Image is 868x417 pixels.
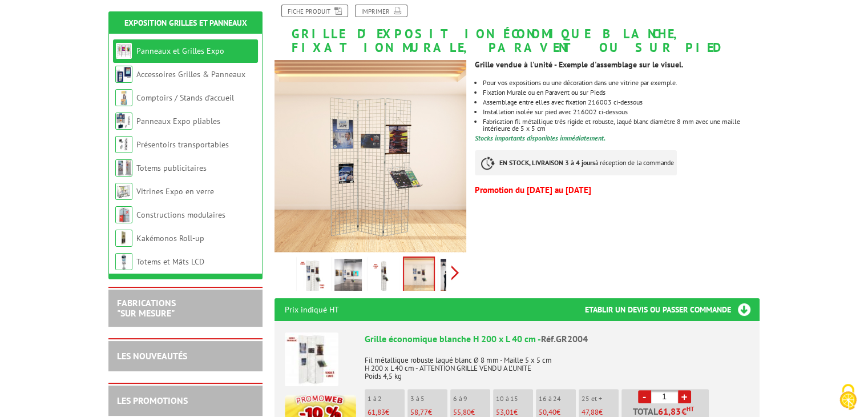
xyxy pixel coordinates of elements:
[115,136,132,153] img: Présentoirs transportables
[136,46,224,56] a: Panneaux et Grilles Expo
[365,348,749,380] p: Fil métallique robuste laqué blanc Ø 8 mm - Maille 5 x 5 cm H 200 x L 40 cm - ATTENTION GRILLE VE...
[475,59,683,70] strong: Grille vendue à l'unité - Exemple d'assemblage sur le visuel.
[136,163,207,173] a: Totems publicitaires
[541,333,588,344] span: Réf.GR2004
[136,210,225,220] a: Constructions modulaires
[368,395,405,403] p: 1 à 2
[299,259,326,294] img: grille_exposition_economique_blanche_fixation_murale_paravent_ou_sur_pied_gr2004.jpg
[136,256,204,267] a: Totems et Mâts LCD
[638,390,651,403] a: -
[499,158,595,167] strong: EN STOCK, LIVRAISON 3 à 4 jours
[136,139,229,150] a: Présentoirs transportables
[475,150,677,175] p: à réception de la commande
[115,159,132,177] img: Totems publicitaires
[483,118,759,132] li: Fabrication fil métallique très rigide et robuste, laqué blanc diamètre 8 mm avec une maille inté...
[582,408,619,416] p: €
[117,350,187,362] a: LES NOUVEAUTÉS
[453,395,490,403] p: 6 à 9
[115,42,132,59] img: Panneaux et Grilles Expo
[115,253,132,270] img: Totems et Mâts LCD
[453,408,490,416] p: €
[483,79,759,86] p: Pour vos expositions ou une décoration dans une vitrine par exemple.
[370,259,397,294] img: grille_exposition_economique_blanche_fixation_murale_paravent_ou_sur_pied_exemple_de_assemblage_e...
[475,134,605,142] font: Stocks importants disponibles immédiatement.
[285,332,338,386] img: Grille économique blanche H 200 x L 40 cm
[136,116,220,126] a: Panneaux Expo pliables
[124,18,247,28] a: Exposition Grilles et Panneaux
[450,263,461,282] span: Next
[681,407,687,416] span: €
[539,407,556,417] span: 50,40
[136,233,204,243] a: Kakémonos Roll-up
[410,408,447,416] p: €
[115,183,132,200] img: Vitrines Expo en verre
[834,383,862,411] img: Cookies (fenêtre modale)
[496,395,533,403] p: 10 à 15
[483,99,759,106] li: Assemblage entre elles avec fixation 216003 ci-dessous
[115,206,132,223] img: Constructions modulaires
[285,298,339,321] p: Prix indiqué HT
[334,259,362,294] img: gr2004_grilles_blanche_exposition_economique.jpg
[136,93,234,103] a: Comptoirs / Stands d'accueil
[136,186,214,197] a: Vitrines Expo en verre
[281,5,348,17] a: Fiche produit
[483,109,759,115] li: Installation isolée sur pied avec 216002 ci-dessous
[582,407,599,417] span: 47,88
[117,395,188,406] a: LES PROMOTIONS
[404,258,434,293] img: gr2004_grilles_blanche_exposition_economique_murale.jpg
[274,60,467,252] img: gr2004_grilles_blanche_exposition_economique_murale.jpg
[453,407,471,417] span: 55,80
[115,66,132,83] img: Accessoires Grilles & Panneaux
[136,69,245,79] a: Accessoires Grilles & Panneaux
[115,89,132,106] img: Comptoirs / Stands d'accueil
[678,390,691,403] a: +
[115,230,132,247] img: Kakémonos Roll-up
[658,407,681,416] span: 61,83
[115,113,132,130] img: Panneaux Expo pliables
[355,5,407,17] a: Imprimer
[117,297,176,319] a: FABRICATIONS"Sur Mesure"
[410,395,447,403] p: 3 à 5
[496,407,514,417] span: 53,01
[687,405,694,413] sup: HT
[368,408,405,416] p: €
[441,259,468,294] img: gr2004_grilles_blanche_exposition.jpg
[365,332,749,346] div: Grille économique blanche H 200 x L 40 cm -
[475,187,759,194] p: Promotion du [DATE] au [DATE]
[410,407,428,417] span: 58,77
[539,395,576,403] p: 16 à 24
[828,378,868,417] button: Cookies (fenêtre modale)
[496,408,533,416] p: €
[368,407,385,417] span: 61,83
[539,408,576,416] p: €
[585,298,760,321] h3: Etablir un devis ou passer commande
[582,395,619,403] p: 25 et +
[483,89,759,96] li: Fixation Murale ou en Paravent ou sur Pieds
